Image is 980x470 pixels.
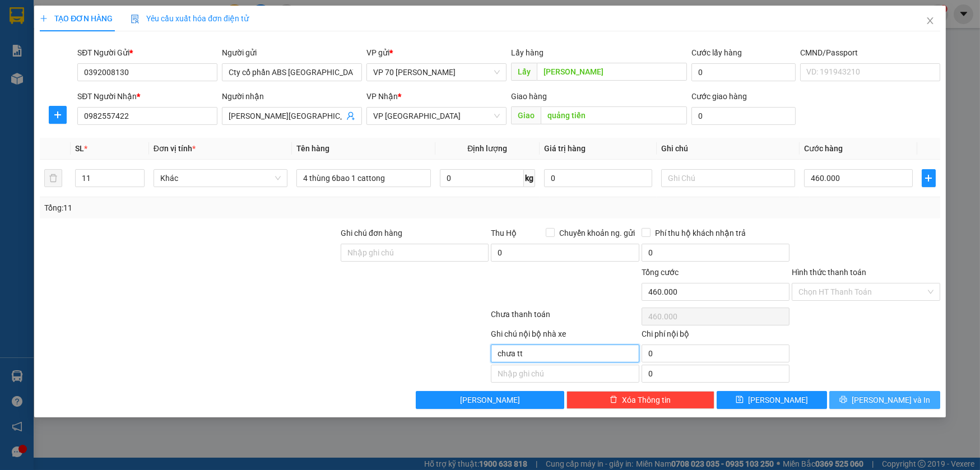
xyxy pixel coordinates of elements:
span: delete [610,395,617,404]
span: Xóa Thông tin [622,394,671,406]
span: Cước hàng [804,144,843,153]
span: [PERSON_NAME] [460,394,520,406]
span: Đơn vị tính [154,144,196,153]
div: SĐT Người Nhận [77,90,217,103]
th: Ghi chú [657,138,800,160]
input: Ghi Chú [661,169,796,187]
input: Ghi chú đơn hàng [341,244,489,262]
span: user-add [346,111,355,120]
span: TẠO ĐƠN HÀNG [40,14,113,23]
span: VẬN TẢI HOÀNG NAM [27,20,131,32]
button: deleteXóa Thông tin [566,391,714,409]
span: Phí thu hộ khách nhận trả [651,227,750,239]
span: VP Nhận [366,92,398,101]
span: VP 70 Nguyễn Hoàng [373,64,500,81]
input: 0 [544,169,652,187]
div: Người nhận [222,90,362,103]
button: Close [914,6,946,37]
span: close [926,16,935,25]
div: CMND/Passport [800,46,940,59]
button: plus [922,169,936,187]
div: Chưa thanh toán [490,308,640,328]
input: VD: Bàn, Ghế [296,169,431,187]
label: Hình thức thanh toán [792,268,866,277]
span: plus [40,15,48,22]
button: plus [49,106,67,124]
input: Dọc đường [541,106,687,124]
span: PHIẾU NHẬN HÀNG [32,6,126,18]
button: [PERSON_NAME] [416,391,564,409]
input: Cước lấy hàng [691,63,795,81]
button: save[PERSON_NAME] [717,391,827,409]
input: Cước giao hàng [691,107,795,125]
span: Định lượng [467,144,507,153]
span: [PERSON_NAME] và In [852,394,930,406]
span: save [736,395,744,404]
span: kg [524,169,535,187]
span: Tên hàng [296,144,329,153]
span: plus [922,174,935,183]
span: Giao [511,106,541,124]
span: Thu Hộ [491,229,517,238]
button: printer[PERSON_NAME] và In [829,391,940,409]
input: Nhập ghi chú [491,345,639,362]
input: Nhập ghi chú [491,365,639,383]
label: Cước giao hàng [691,92,747,101]
button: delete [44,169,62,187]
input: Dọc đường [537,63,687,81]
span: plus [49,110,66,119]
span: Lấy hàng [511,48,544,57]
div: Người gửi [222,46,362,59]
span: VP Quảng Bình [373,108,500,124]
div: VP gửi [366,46,507,59]
div: Ghi chú nội bộ nhà xe [491,328,639,345]
div: SĐT Người Gửi [77,46,217,59]
div: Tổng: 11 [44,202,378,214]
span: Tổng cước [642,268,679,277]
span: VP 70 [PERSON_NAME] [6,62,73,83]
span: Chuyển khoản ng. gửi [555,227,639,239]
span: Giao hàng [511,92,547,101]
div: Chi phí nội bộ [642,328,789,345]
span: [PERSON_NAME] [748,394,808,406]
span: SL [75,144,84,153]
label: Ghi chú đơn hàng [341,229,402,238]
span: Giá trị hàng [544,144,586,153]
span: Khác [160,170,281,187]
span: Lấy [511,63,537,81]
span: printer [839,395,847,404]
span: Yêu cầu xuất hóa đơn điện tử [131,14,249,23]
label: Cước lấy hàng [691,48,742,57]
img: icon [131,15,140,24]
